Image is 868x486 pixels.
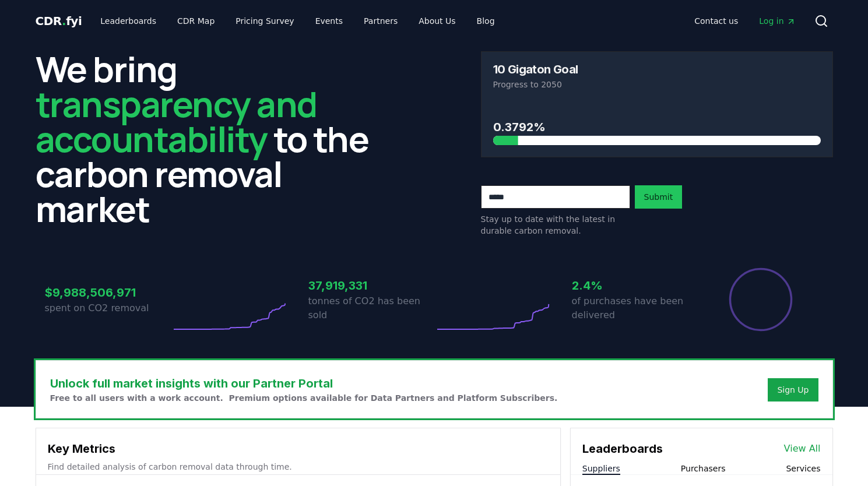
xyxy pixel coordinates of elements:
[409,10,465,31] a: About Us
[768,378,818,402] button: Sign Up
[306,10,352,31] a: Events
[45,284,171,301] h3: $9,988,506,971
[493,79,821,90] p: Progress to 2050
[685,10,747,31] a: Contact us
[728,267,793,332] div: Percentage of sales delivered
[481,213,630,237] p: Stay up to date with the latest in durable carbon removal.
[36,51,388,226] h2: We bring to the carbon removal market
[354,10,407,31] a: Partners
[62,14,66,28] span: .
[685,10,804,31] nav: Main
[784,442,821,456] a: View All
[493,118,821,136] h3: 0.3792%
[36,13,82,29] a: CDR.fyi
[48,440,549,457] h3: Key Metrics
[635,185,683,209] button: Submit
[468,10,504,31] a: Blog
[36,80,317,163] span: transparency and accountability
[50,375,558,392] h3: Unlock full market insights with our Partner Portal
[45,301,171,315] p: spent on CO2 removal
[308,277,434,294] h3: 37,919,331
[777,384,809,396] a: Sign Up
[572,277,698,294] h3: 2.4%
[91,10,166,31] a: Leaderboards
[681,463,726,474] button: Purchasers
[48,461,549,473] p: Find detailed analysis of carbon removal data through time.
[759,15,795,27] span: Log in
[91,10,504,31] nav: Main
[36,14,82,28] span: CDR fyi
[786,463,820,474] button: Services
[226,10,303,31] a: Pricing Survey
[168,10,224,31] a: CDR Map
[582,463,620,474] button: Suppliers
[50,392,558,404] p: Free to all users with a work account. Premium options available for Data Partners and Platform S...
[493,64,578,75] h3: 10 Gigaton Goal
[308,294,434,322] p: tonnes of CO2 has been sold
[572,294,698,322] p: of purchases have been delivered
[750,10,804,31] a: Log in
[582,440,663,457] h3: Leaderboards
